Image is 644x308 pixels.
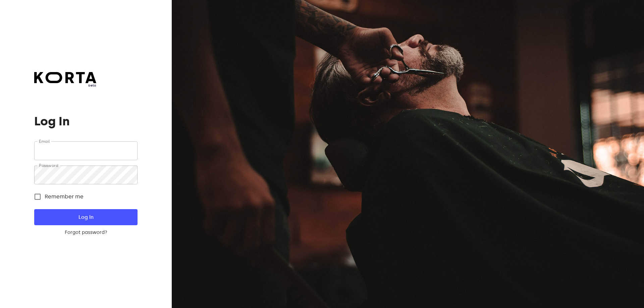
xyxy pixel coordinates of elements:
span: beta [34,83,96,88]
span: Log In [45,213,126,222]
button: Log In [34,209,137,225]
a: Forgot password? [34,229,137,236]
a: beta [34,72,96,88]
img: Korta [34,72,96,83]
h1: Log In [34,115,137,128]
span: Remember me [45,193,84,201]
